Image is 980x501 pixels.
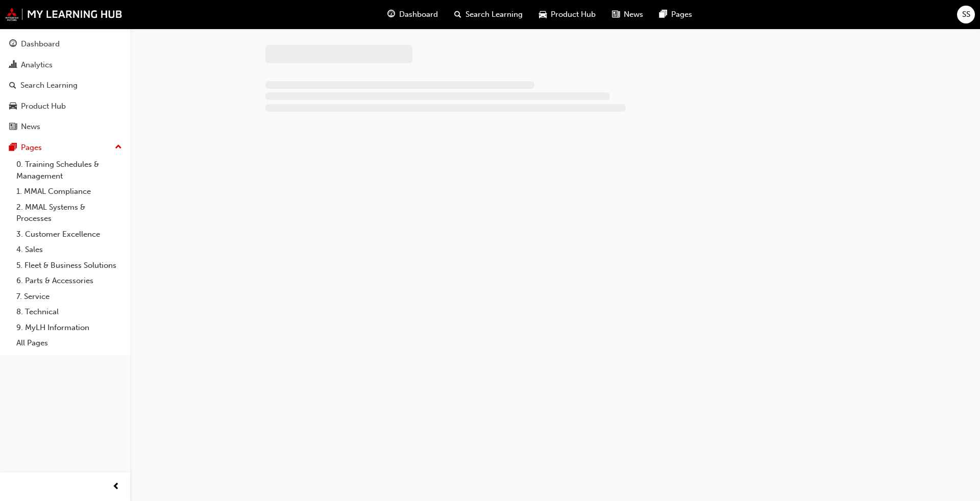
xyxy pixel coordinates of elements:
[604,4,651,25] a: news-iconNews
[4,35,126,54] a: Dashboard
[4,138,126,157] button: Pages
[4,97,126,116] a: Product Hub
[551,9,596,20] span: Product Hub
[12,184,126,199] a: 1. MMAL Compliance
[539,8,547,21] span: car-icon
[624,9,643,20] span: News
[4,117,126,136] a: News
[659,8,667,21] span: pages-icon
[9,40,17,49] span: guage-icon
[20,80,78,91] div: Search Learning
[21,121,40,133] div: News
[9,102,17,111] span: car-icon
[12,320,126,336] a: 9. MyLH Information
[12,157,126,184] a: 0. Training Schedules & Management
[12,289,126,305] a: 7. Service
[12,258,126,273] a: 5. Fleet & Business Solutions
[21,101,66,112] div: Product Hub
[454,8,461,21] span: search-icon
[651,4,700,25] a: pages-iconPages
[12,242,126,258] a: 4. Sales
[21,142,42,154] div: Pages
[115,141,122,154] span: up-icon
[387,8,395,21] span: guage-icon
[9,81,16,90] span: search-icon
[112,481,120,493] span: prev-icon
[962,9,970,20] span: SS
[5,8,122,21] img: mmal
[4,76,126,95] a: Search Learning
[399,9,438,20] span: Dashboard
[957,6,975,23] button: SS
[4,33,126,138] button: DashboardAnalyticsSearch LearningProduct HubNews
[9,61,17,70] span: chart-icon
[531,4,604,25] a: car-iconProduct Hub
[379,4,446,25] a: guage-iconDashboard
[9,122,17,132] span: news-icon
[12,304,126,320] a: 8. Technical
[9,143,17,153] span: pages-icon
[4,56,126,74] a: Analytics
[12,273,126,289] a: 6. Parts & Accessories
[12,335,126,351] a: All Pages
[12,227,126,242] a: 3. Customer Excellence
[21,59,53,71] div: Analytics
[465,9,523,20] span: Search Learning
[21,38,60,50] div: Dashboard
[612,8,620,21] span: news-icon
[446,4,531,25] a: search-iconSearch Learning
[671,9,692,20] span: Pages
[12,199,126,227] a: 2. MMAL Systems & Processes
